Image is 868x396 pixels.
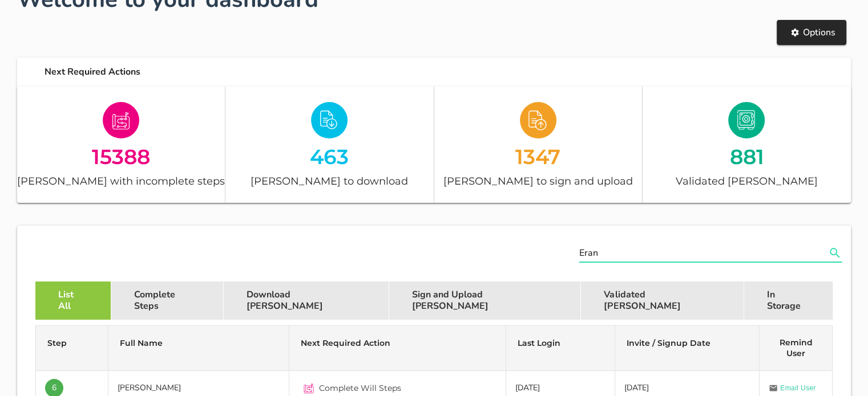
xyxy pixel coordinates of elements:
div: Validated [PERSON_NAME] [581,281,744,320]
div: [PERSON_NAME] to download [225,173,433,189]
span: Full Name [120,338,163,348]
span: [DATE] [624,382,649,393]
div: 1347 [434,146,642,166]
div: Download [PERSON_NAME] [224,281,389,320]
span: Step [47,338,67,348]
div: 463 [225,146,433,166]
span: Next Required Action [301,338,390,348]
div: Validated [PERSON_NAME] [643,173,851,189]
div: 881 [643,146,851,166]
th: Invite / Signup Date: Not sorted. Activate to sort ascending. [615,326,760,371]
div: [PERSON_NAME] to sign and upload [434,173,642,189]
div: Sign and Upload [PERSON_NAME] [389,281,581,320]
div: In Storage [744,281,833,320]
span: Last Login [518,338,560,348]
th: Next Required Action: Not sorted. Activate to sort ascending. [289,326,506,371]
span: Invite / Signup Date [627,338,710,348]
th: Remind User [760,326,832,371]
div: Complete Steps [111,281,224,320]
span: Options [788,26,835,39]
div: List All [35,281,111,320]
span: Complete Will Steps [319,382,401,394]
span: Email User [780,382,816,394]
th: Last Login: Not sorted. Activate to sort ascending. [506,326,615,371]
span: Remind User [780,337,813,358]
div: Next Required Actions [35,58,851,87]
div: 15388 [17,146,225,166]
a: Email User [769,382,816,394]
th: Step: Not sorted. Activate to sort ascending. [36,326,108,371]
th: Full Name: Not sorted. Activate to sort ascending. [108,326,289,371]
button: Search name, email, testator ID or ID number appended action [825,246,845,260]
div: [PERSON_NAME] with incomplete steps [17,173,225,189]
button: Options [777,20,846,45]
